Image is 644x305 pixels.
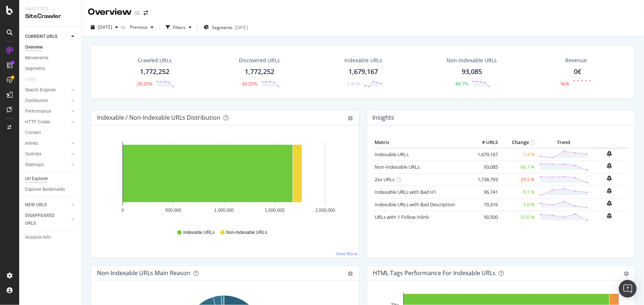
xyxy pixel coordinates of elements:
[566,57,587,64] span: Revenue
[135,9,141,17] div: SL
[500,137,537,148] th: Change
[265,208,285,213] text: 1,500,000
[165,208,182,213] text: 500,000
[25,54,76,62] a: Movements
[574,67,582,76] span: 0€
[25,140,69,147] a: Inlinks
[25,186,76,193] a: Explorer Bookmarks
[25,118,50,126] div: HTTP Codes
[336,250,358,257] a: View More
[619,280,637,298] div: Open Intercom Messenger
[214,208,234,213] text: 1,000,000
[375,151,409,158] a: Indexable URLs
[226,229,267,236] span: Non-Indexable URLs
[97,269,190,277] div: Non-Indexable URLs Main Reason
[127,24,148,30] span: Previous
[25,86,69,94] a: Search Engines
[500,211,537,223] td: -52.0 %
[471,173,500,186] td: 1,738,793
[471,198,500,211] td: 70,316
[500,186,537,198] td: -5.1 %
[471,211,500,223] td: 90,500
[241,81,258,87] div: -26.25%
[348,271,353,276] div: gear
[25,234,76,241] a: Analysis Info
[25,108,51,115] div: Performance
[471,186,500,198] td: 96,741
[373,113,395,123] h4: Insights
[537,137,590,148] th: Trend
[25,140,38,147] div: Inlinks
[607,200,612,206] div: bell-plus
[25,86,56,94] div: Search Engines
[25,161,69,169] a: Sitemaps
[471,161,500,173] td: 93,085
[25,201,69,209] a: NEW URLS
[25,150,41,158] div: Outlinks
[140,67,169,77] div: 1,772,252
[25,129,76,137] a: Content
[235,24,248,31] div: [DATE]
[25,12,76,21] div: SiteCrawler
[25,33,57,41] div: CURRENT URLS
[500,148,537,161] td: -1.4 %
[348,116,353,121] div: gear
[136,81,152,87] div: -26.25%
[375,164,420,170] a: Non-Indexable URLs
[25,118,69,126] a: HTTP Codes
[346,81,360,87] div: -1.41%
[25,76,44,83] a: Visits
[25,43,43,51] div: Overview
[25,234,51,241] div: Analysis Info
[373,137,471,148] th: Metric
[25,33,69,41] a: CURRENT URLS
[121,208,124,213] text: 0
[500,198,537,211] td: -5.0 %
[375,214,429,220] a: URLs with 1 Follow Inlink
[163,21,194,33] button: Filters
[88,6,132,18] div: Overview
[25,129,41,137] div: Content
[25,6,76,12] div: Analytics
[25,76,36,83] div: Visits
[561,81,569,87] div: N/A
[97,137,351,222] div: A chart.
[462,67,482,77] div: 93,085
[375,189,437,195] a: Indexable URLs with Bad H1
[607,175,612,181] div: bell-plus
[25,186,65,193] div: Explorer Bookmarks
[144,10,148,15] div: arrow-right-arrow-left
[212,24,233,31] span: Segments
[375,176,395,183] a: 2xx URLs
[25,175,48,183] div: Url Explorer
[607,151,612,157] div: bell-plus
[375,201,455,208] a: Indexable URLs with Bad Description
[607,213,612,219] div: bell-plus
[25,201,47,209] div: NEW URLS
[471,137,500,148] th: # URLS
[25,108,69,115] a: Performance
[373,269,496,277] div: HTML Tags Performance for Indexable URLs
[607,163,612,169] div: bell-plus
[98,24,112,30] span: 2025 Aug. 22nd
[25,65,45,73] div: Segments
[121,24,127,30] span: vs
[201,21,251,33] button: Segments[DATE]
[500,173,537,186] td: -25.5 %
[25,150,69,158] a: Outlinks
[316,208,335,213] text: 2,000,000
[25,97,48,105] div: Distribution
[25,175,76,183] a: Url Explorer
[344,57,382,64] div: Indexable URLs
[173,24,186,31] div: Filters
[25,65,76,73] a: Segments
[239,57,280,64] div: Discovered URLs
[25,97,69,105] a: Distribution
[500,161,537,173] td: -86.7 %
[25,212,69,227] a: DISAPPEARED URLS
[25,43,76,51] a: Overview
[454,81,468,87] div: -86.7%
[447,57,497,64] div: Non-Indexable URLs
[25,161,44,169] div: Sitemaps
[25,212,62,227] div: DISAPPEARED URLS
